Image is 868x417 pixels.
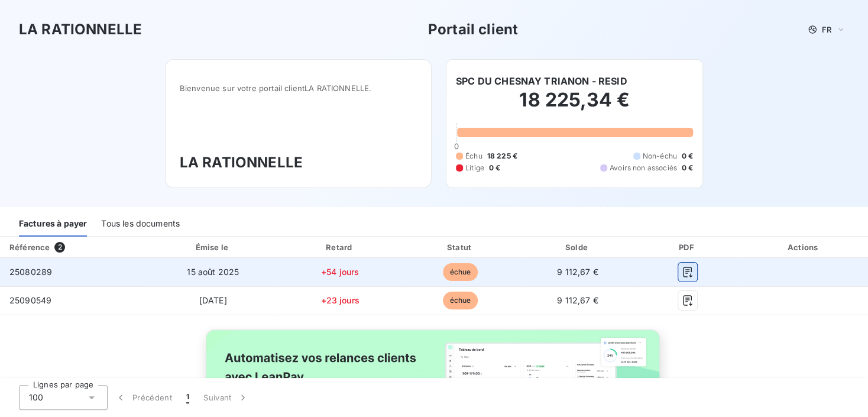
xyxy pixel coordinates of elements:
span: FR [822,25,831,34]
span: 0 [454,141,459,151]
div: Tous les documents [101,212,180,237]
span: 1 [186,392,189,403]
div: Émise le [149,241,277,253]
span: 18 225 € [487,151,517,161]
div: Référence [9,243,50,252]
span: 15 août 2025 [187,267,239,277]
span: 2 [54,242,65,253]
div: Retard [281,241,399,253]
span: 9 112,67 € [557,267,598,277]
button: Précédent [108,385,179,410]
span: échue [443,292,478,309]
div: Factures à payer [19,212,87,237]
span: [DATE] [199,295,227,305]
button: Suivant [196,385,256,410]
span: Non-échu [643,151,677,161]
div: Statut [403,241,517,253]
div: Actions [742,241,866,253]
span: 25080289 [9,267,52,277]
div: Solde [522,241,633,253]
h3: LA RATIONNELLE [19,19,142,40]
h3: Portail client [428,19,518,40]
div: PDF [638,241,737,253]
h6: SPC DU CHESNAY TRIANON - RESID [456,74,627,88]
h3: LA RATIONNELLE [180,152,417,173]
h2: 18 225,34 € [456,88,693,124]
span: 0 € [489,163,500,173]
span: Litige [465,163,484,173]
span: 25090549 [9,295,51,305]
span: 100 [29,392,43,403]
span: 0 € [682,151,693,161]
span: 9 112,67 € [557,295,598,305]
span: Échu [465,151,482,161]
span: 0 € [682,163,693,173]
span: Avoirs non associés [610,163,677,173]
button: 1 [179,385,196,410]
span: +23 jours [320,295,359,305]
span: +54 jours [321,267,359,277]
span: Bienvenue sur votre portail client LA RATIONNELLE . [180,83,417,93]
span: échue [443,263,478,281]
